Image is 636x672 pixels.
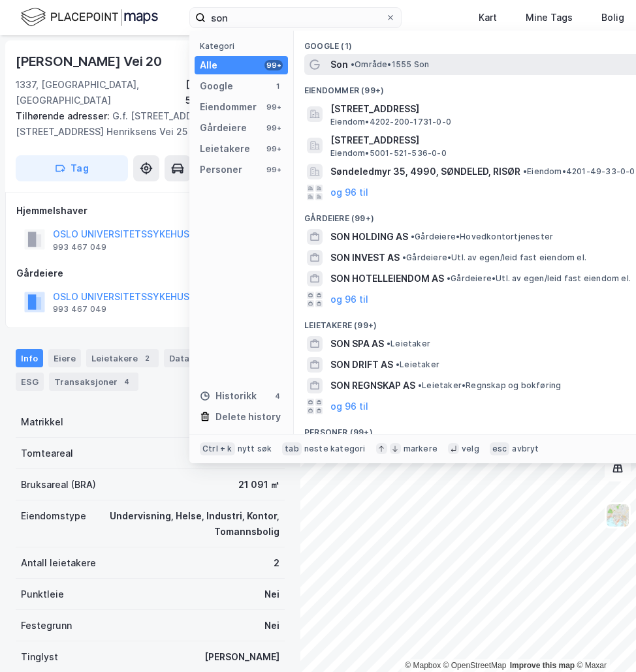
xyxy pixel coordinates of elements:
[200,388,257,404] div: Historikk
[21,477,96,493] div: Bruksareal (BRA)
[200,162,242,177] div: Personer
[16,110,112,121] span: Tilhørende adresser:
[330,336,384,352] span: SON SPA AS
[120,375,133,388] div: 4
[402,252,586,263] span: Gårdeiere • Utl. av egen/leid fast eiendom el.
[185,77,285,108] div: [GEOGRAPHIC_DATA], 5/1
[16,266,284,281] div: Gårdeiere
[86,349,159,367] div: Leietakere
[238,444,272,454] div: nytt søk
[16,51,165,72] div: [PERSON_NAME] Vei 20
[282,442,302,455] div: tab
[21,618,72,634] div: Festegrunn
[140,352,153,365] div: 2
[21,446,73,461] div: Tomteareal
[411,232,415,241] span: •
[443,661,507,670] a: OpenStreetMap
[571,609,636,672] iframe: Chat Widget
[571,609,636,672] div: Kontrollprogram for chat
[49,373,138,391] div: Transaksjoner
[272,81,283,91] div: 1
[490,442,510,455] div: esc
[330,185,368,200] button: og 96 til
[21,6,158,29] img: logo.f888ab2527a4732fd821a326f86c7f29.svg
[351,59,429,70] span: Område • 1555 Son
[238,477,279,493] div: 21 091 ㎡
[16,108,274,140] div: G.f. [STREET_ADDRESS] [STREET_ADDRESS] Henriksens Vei 25
[21,414,63,430] div: Matrikkel
[16,155,128,181] button: Tag
[330,378,415,393] span: SON REGNSKAP AS
[215,409,281,425] div: Delete history
[53,242,106,252] div: 993 467 049
[387,339,430,349] span: Leietaker
[387,339,390,348] span: •
[351,59,355,69] span: •
[330,399,368,414] button: og 96 til
[21,587,64,602] div: Punktleie
[330,148,447,159] span: Eiendom • 5001-521-536-0-0
[264,102,283,112] div: 99+
[479,10,497,25] div: Kart
[418,380,561,391] span: Leietaker • Regnskap og bokføring
[272,391,283,401] div: 4
[523,166,527,176] span: •
[601,10,624,25] div: Bolig
[206,8,385,27] input: Søk på adresse, matrikkel, gårdeiere, leietakere eller personer
[523,166,635,177] span: Eiendom • 4201-49-33-0-0
[447,273,631,284] span: Gårdeiere • Utl. av egen/leid fast eiendom el.
[264,618,279,634] div: Nei
[200,99,257,115] div: Eiendommer
[526,10,573,25] div: Mine Tags
[200,141,250,157] div: Leietakere
[200,78,233,94] div: Google
[264,144,283,154] div: 99+
[264,123,283,133] div: 99+
[16,77,185,108] div: 1337, [GEOGRAPHIC_DATA], [GEOGRAPHIC_DATA]
[274,555,279,571] div: 2
[447,273,451,283] span: •
[405,661,441,670] a: Mapbox
[330,292,368,307] button: og 96 til
[330,164,520,179] span: Søndeledmyr 35, 4990, SØNDELED, RISØR
[330,357,393,373] span: SON DRIFT AS
[102,508,279,540] div: Undervisning, Helse, Industri, Kontor, Tomannsbolig
[53,304,106,314] div: 993 467 049
[264,60,283,70] div: 99+
[21,649,58,665] div: Tinglyst
[411,232,553,242] span: Gårdeiere • Hovedkontortjenester
[418,380,422,390] span: •
[330,117,451,127] span: Eiendom • 4202-200-1731-0-0
[204,649,279,665] div: [PERSON_NAME]
[200,442,235,455] div: Ctrl + k
[200,41,288,51] div: Kategori
[21,508,86,524] div: Eiendomstype
[21,555,96,571] div: Antall leietakere
[330,250,400,266] span: SON INVEST AS
[16,373,44,391] div: ESG
[330,271,444,286] span: SON HOTELLEIENDOM AS
[510,661,575,670] a: Improve this map
[330,57,348,72] span: Son
[200,57,217,73] div: Alle
[16,349,43,367] div: Info
[462,444,479,454] div: velg
[330,229,408,245] span: SON HOLDING AS
[512,444,539,454] div: avbryt
[605,503,630,528] img: Z
[402,252,406,262] span: •
[200,120,247,136] div: Gårdeiere
[164,349,229,367] div: Datasett
[264,164,283,175] div: 99+
[48,349,81,367] div: Eiere
[404,444,437,454] div: markere
[264,587,279,602] div: Nei
[304,444,366,454] div: neste kategori
[396,359,400,369] span: •
[16,203,284,219] div: Hjemmelshaver
[396,359,439,370] span: Leietaker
